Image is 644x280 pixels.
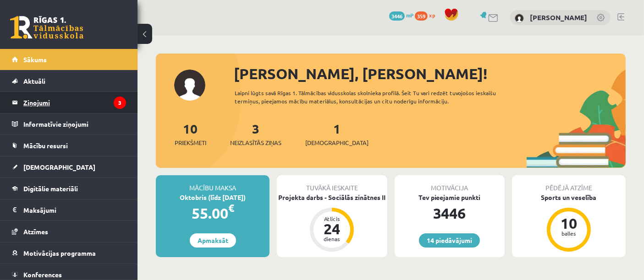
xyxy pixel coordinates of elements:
[190,233,236,248] a: Apmaksāt
[318,236,346,242] div: dienas
[23,227,48,236] span: Atzīmes
[114,97,126,109] i: 3
[230,138,281,147] span: Neizlasītās ziņas
[389,11,413,19] a: 3446 mP
[395,202,505,224] div: 3446
[156,202,270,224] div: 55.00
[175,138,206,147] span: Priekšmeti
[512,175,626,193] div: Pēdējā atzīme
[23,199,126,221] legend: Maksājumi
[12,178,126,199] a: Digitālie materiāli
[395,175,505,193] div: Motivācija
[12,92,126,113] a: Ziņojumi3
[156,193,270,202] div: Oktobris (līdz [DATE])
[23,55,47,64] span: Sākums
[555,231,583,236] div: balles
[12,49,126,70] a: Sākums
[228,201,234,215] span: €
[530,13,587,22] a: [PERSON_NAME]
[406,11,413,19] span: mP
[419,233,480,248] a: 14 piedāvājumi
[175,120,206,147] a: 10Priekšmeti
[12,70,126,92] a: Aktuāli
[23,163,95,171] span: [DEMOGRAPHIC_DATA]
[277,193,387,253] a: Projekta darbs - Sociālās zinātnes II Atlicis 24 dienas
[305,138,369,147] span: [DEMOGRAPHIC_DATA]
[515,14,524,23] img: Kārlis Gusts
[23,113,126,135] legend: Informatīvie ziņojumi
[305,120,369,147] a: 1[DEMOGRAPHIC_DATA]
[395,193,505,202] div: Tev pieejamie punkti
[23,77,45,85] span: Aktuāli
[12,199,126,221] a: Maksājumi
[512,193,626,202] div: Sports un veselība
[318,221,346,236] div: 24
[429,11,435,19] span: xp
[555,216,583,231] div: 10
[12,242,126,264] a: Motivācijas programma
[277,193,387,202] div: Projekta darbs - Sociālās zinātnes II
[12,221,126,242] a: Atzīmes
[23,249,96,257] span: Motivācijas programma
[389,11,405,21] span: 3446
[318,216,346,221] div: Atlicis
[12,135,126,156] a: Mācību resursi
[415,11,440,19] a: 359 xp
[415,11,428,21] span: 359
[23,141,68,150] span: Mācību resursi
[235,89,517,105] div: Laipni lūgts savā Rīgas 1. Tālmācības vidusskolas skolnieka profilā. Šeit Tu vari redzēt tuvojošo...
[12,156,126,178] a: [DEMOGRAPHIC_DATA]
[23,184,78,193] span: Digitālie materiāli
[10,16,83,39] a: Rīgas 1. Tālmācības vidusskola
[23,270,62,279] span: Konferences
[277,175,387,193] div: Tuvākā ieskaite
[156,175,270,193] div: Mācību maksa
[512,193,626,253] a: Sports un veselība 10 balles
[23,92,126,113] legend: Ziņojumi
[230,120,281,147] a: 3Neizlasītās ziņas
[12,113,126,135] a: Informatīvie ziņojumi
[234,63,626,85] div: [PERSON_NAME], [PERSON_NAME]!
